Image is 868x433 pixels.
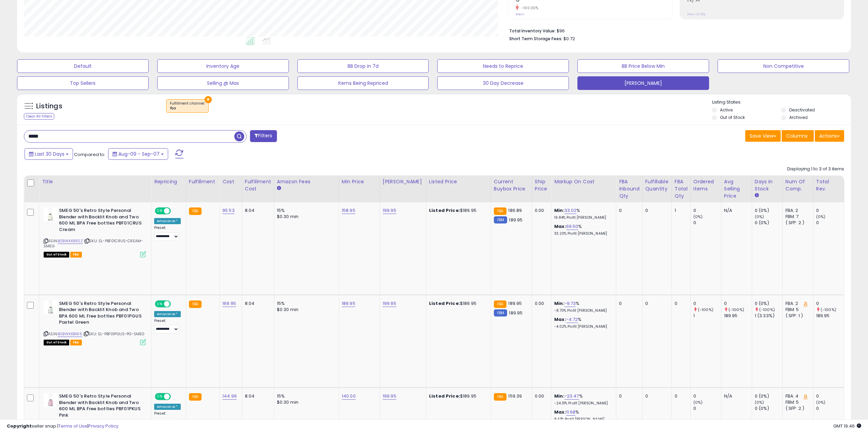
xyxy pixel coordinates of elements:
div: 189.95 [724,313,752,319]
div: Listed Price [429,178,488,185]
a: 144.99 [222,393,237,400]
span: ON [156,394,164,400]
div: 0 [693,300,721,307]
button: 30 Day Decrease [437,76,569,90]
div: 0 [816,207,844,214]
div: % [554,409,611,422]
button: BB Drop in 7d [297,59,429,73]
span: All listings that are currently out of stock and unavailable for purchase on Amazon [44,340,69,345]
p: Listing States: [712,99,851,106]
small: (0%) [755,400,764,405]
small: Days In Stock. [755,192,759,199]
div: FBA: 4 [785,393,808,399]
small: (-100%) [729,307,744,312]
span: $0.72 [563,35,575,42]
div: 0 [675,393,685,399]
div: Min Price [342,178,377,185]
small: Prev: 1 [516,12,524,16]
div: 0 (0%) [755,207,782,214]
div: ASIN: [44,300,146,345]
div: 0 (0%) [755,220,782,226]
div: 0 [693,393,721,399]
span: 189.95 [509,310,523,316]
span: | SKU: SL-PBF01CRUS-CREAM-SMEG [44,238,143,248]
a: 95.53 [222,207,235,214]
div: $189.95 [429,300,486,307]
div: Fulfillment [189,178,217,185]
span: Compared to: [74,151,105,158]
button: Selling @ Max [157,76,289,90]
div: 0 [816,405,844,412]
strong: Copyright [7,423,32,429]
div: 0 (0%) [755,300,782,307]
label: Archived [789,114,808,120]
div: % [554,223,611,236]
div: 15% [277,393,334,399]
div: FBA inbound Qty [619,178,639,200]
span: ON [156,301,164,307]
div: % [554,207,611,220]
small: FBA [494,300,506,308]
img: 21cXahNQK6L._SL40_.jpg [44,300,57,314]
div: N/A [724,207,747,214]
div: FBM: 7 [785,214,808,220]
div: 189.95 [816,313,844,319]
a: B0BWKX8RSZ [58,238,83,244]
span: 159.39 [508,393,522,399]
a: B0BWKXBXR6 [58,331,82,337]
a: 69.50 [566,223,578,230]
a: 33.02 [564,207,577,214]
div: Cost [222,178,239,185]
div: FBM: 5 [785,399,808,405]
a: -9.73 [564,300,576,307]
small: FBM [494,216,507,223]
div: ( SFP: 2 ) [785,405,808,412]
h5: Listings [36,102,62,111]
div: Preset: [154,226,181,241]
span: OFF [170,301,181,307]
div: $0.30 min [277,307,334,313]
b: Max: [554,316,566,323]
label: Out of Stock [720,114,745,120]
small: (-100%) [698,307,713,312]
div: 8.04 [245,393,269,399]
b: Short Term Storage Fees: [509,36,562,42]
div: 0 (0%) [755,393,782,399]
b: Min: [554,207,564,214]
div: [PERSON_NAME] [383,178,423,185]
button: Inventory Age [157,59,289,73]
b: Max: [554,409,566,415]
a: 199.95 [383,207,396,214]
div: Title [42,178,148,185]
div: Fulfillable Quantity [645,178,669,192]
span: Fulfillment channel : [170,101,205,111]
small: (-100%) [821,307,836,312]
div: Current Buybox Price [494,178,529,192]
div: 0 [693,220,721,226]
div: $0.30 min [277,399,334,405]
div: % [554,393,611,406]
small: FBA [189,300,202,308]
b: SMEG 50's Retro Style Personal Blender with Backlit Knob and Two 600 ML BPA Free bottles PBF01PKU... [59,393,142,420]
span: Last 30 Days [35,151,64,157]
p: -4.02% Profit [PERSON_NAME] [554,324,611,329]
small: (0%) [816,400,826,405]
a: 158.95 [342,207,355,214]
button: Actions [815,130,844,142]
div: 0 [675,300,685,307]
div: Preset: [154,319,181,334]
div: 8.04 [245,207,269,214]
a: 199.95 [383,393,396,400]
div: Days In Stock [755,178,780,192]
div: FBM: 5 [785,307,808,313]
div: 0 [693,207,721,214]
div: Total Rev. [816,178,841,192]
b: Listed Price: [429,207,460,214]
div: ( SFP: 2 ) [785,220,808,226]
small: FBA [494,393,506,401]
div: 0 [645,207,666,214]
th: The percentage added to the cost of goods (COGS) that forms the calculator for Min & Max prices. [551,175,616,202]
small: (0%) [693,214,703,219]
div: Markup on Cost [554,178,613,185]
button: Non Competitive [718,59,849,73]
